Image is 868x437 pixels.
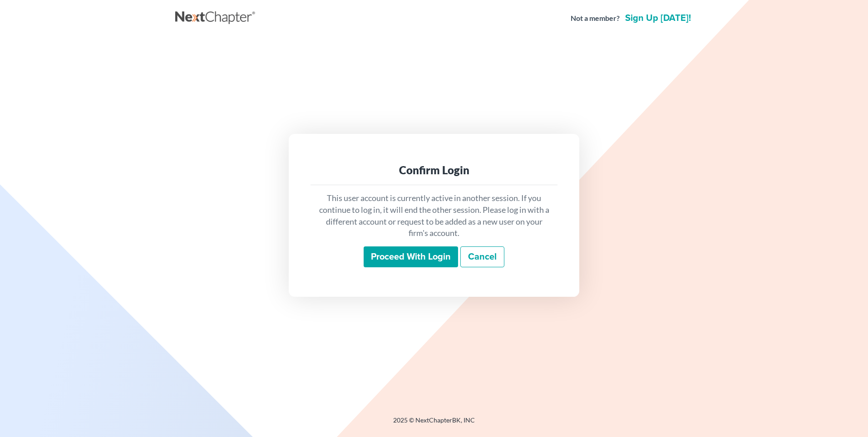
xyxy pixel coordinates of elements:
[175,416,693,432] div: 2025 © NextChapterBK, INC
[460,246,504,267] a: Cancel
[571,13,620,24] strong: Not a member?
[318,163,550,177] div: Confirm Login
[623,14,693,23] a: Sign up [DATE]!
[318,192,550,239] p: This user account is currently active in another session. If you continue to log in, it will end ...
[364,246,458,267] input: Proceed with login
